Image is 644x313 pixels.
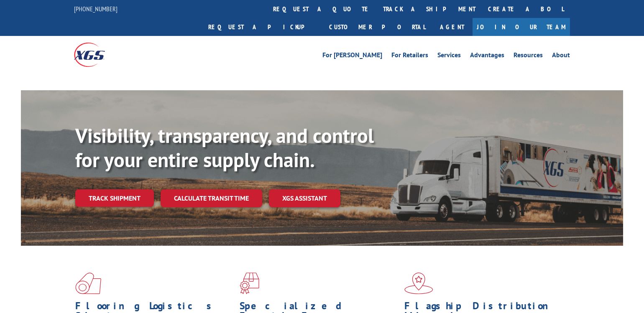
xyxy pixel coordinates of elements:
[322,52,382,61] a: For [PERSON_NAME]
[269,189,340,207] a: XGS ASSISTANT
[404,272,433,294] img: xgs-icon-flagship-distribution-model-red
[432,18,473,36] a: Agent
[437,52,461,61] a: Services
[202,18,323,36] a: Request a pickup
[75,122,374,173] b: Visibility, transparency, and control for your entire supply chain.
[75,272,101,294] img: xgs-icon-total-supply-chain-intelligence-red
[514,52,543,61] a: Resources
[552,52,570,61] a: About
[240,272,259,294] img: xgs-icon-focused-on-flooring-red
[470,52,504,61] a: Advantages
[323,18,432,36] a: Customer Portal
[391,52,428,61] a: For Retailers
[74,5,118,13] a: [PHONE_NUMBER]
[161,189,262,207] a: Calculate transit time
[75,189,154,207] a: Track shipment
[473,18,570,36] a: Join Our Team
